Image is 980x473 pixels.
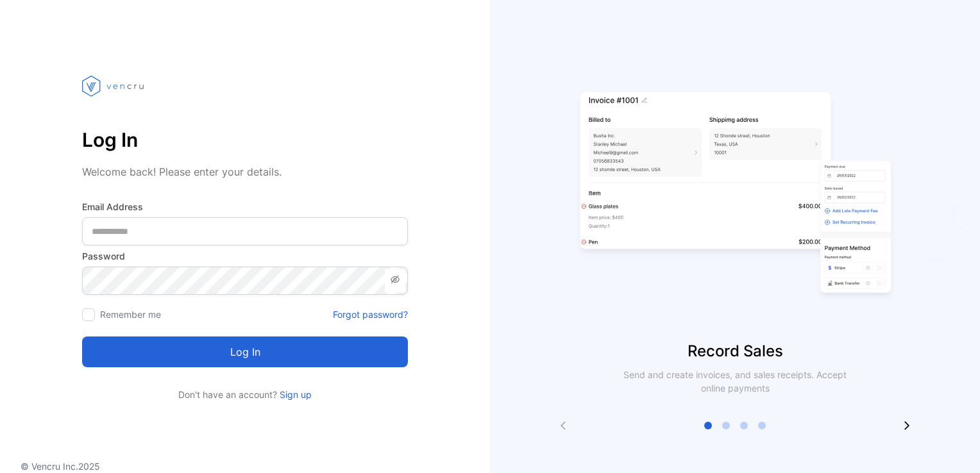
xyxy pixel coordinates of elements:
[82,124,408,155] p: Log In
[100,309,161,320] label: Remember me
[490,340,980,363] p: Record Sales
[277,389,312,400] a: Sign up
[612,368,858,395] p: Send and create invoices, and sales receipts. Accept online payments
[82,200,408,213] label: Email Address
[82,164,408,179] p: Welcome back! Please enter your details.
[82,51,146,120] img: vencru logo
[575,51,895,340] img: slider image
[82,249,408,263] label: Password
[82,336,408,367] button: Log in
[82,388,408,401] p: Don't have an account?
[333,308,408,321] a: Forgot password?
